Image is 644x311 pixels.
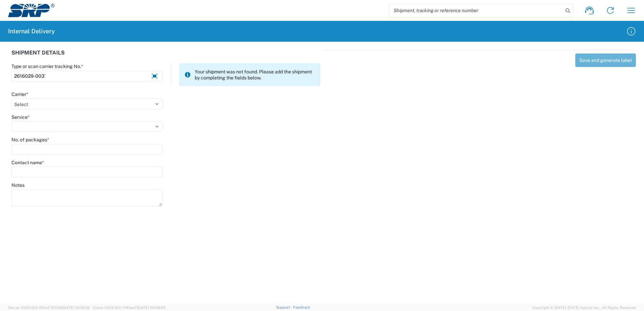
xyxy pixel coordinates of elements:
[8,27,55,35] h2: Internal Delivery
[11,63,83,69] label: Type or scan carrier tracking No.
[11,114,30,120] label: Service
[532,305,636,311] span: Copyright © [DATE]-[DATE] Agistix Inc., All Rights Reserved
[11,182,25,188] label: Notes
[8,306,90,310] span: Server: 2025.19.0-192a4753216
[62,306,90,310] span: [DATE] 10:05:38
[11,91,28,97] label: Carrier
[93,306,165,310] span: Client: 2025.19.0-7f44ea7
[293,305,310,309] a: Feedback
[8,4,55,17] img: srp
[11,50,320,63] div: SHIPMENT DETAILS
[11,160,44,166] label: Contact name
[276,305,293,309] a: Support
[137,306,165,310] span: [DATE] 09:58:55
[11,137,49,143] label: No. of packages
[195,69,315,81] span: Your shipment was not found. Please add the shipment by completing the fields below.
[389,4,563,17] input: Shipment, tracking or reference number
